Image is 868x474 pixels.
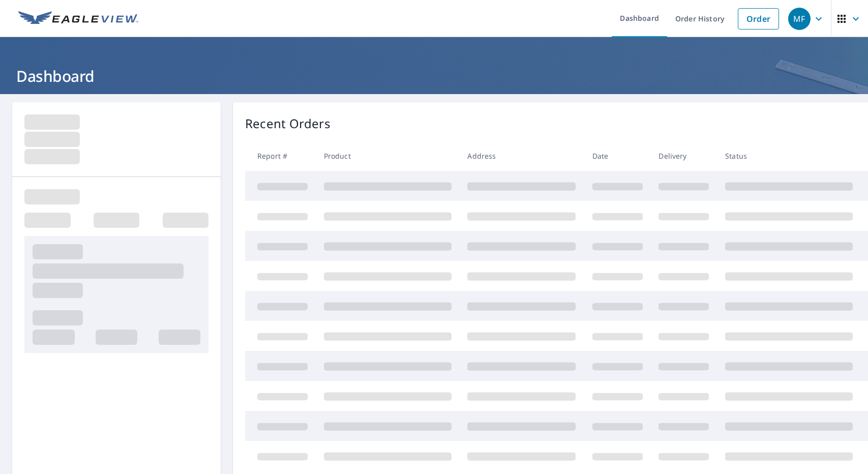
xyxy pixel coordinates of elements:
[245,141,316,171] th: Report #
[584,141,651,171] th: Date
[18,11,138,26] img: EV Logo
[459,141,584,171] th: Address
[738,8,779,29] a: Order
[650,141,717,171] th: Delivery
[316,141,460,171] th: Product
[788,8,811,30] div: MF
[245,114,331,133] p: Recent Orders
[717,141,861,171] th: Status
[12,66,856,86] h1: Dashboard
